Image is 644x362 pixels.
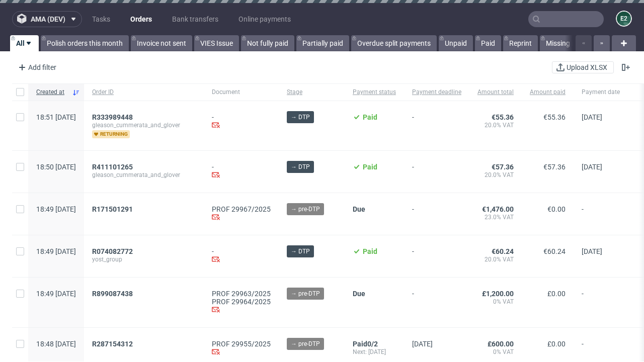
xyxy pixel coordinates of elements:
[291,339,320,348] span: → pre-DTP
[540,35,599,51] a: Missing invoice
[582,205,620,223] span: -
[582,88,620,97] span: Payment date
[287,88,337,97] span: Stage
[492,113,514,121] span: €55.36
[582,247,602,255] span: [DATE]
[92,340,135,348] a: R287154312
[92,163,135,171] a: R411101265
[547,340,566,348] span: £0.00
[617,12,631,26] figcaption: e2
[582,340,620,357] span: -
[353,340,367,348] span: Paid
[412,163,461,180] span: -
[212,290,271,298] a: PROF 29963/2025
[353,290,365,298] span: Due
[92,340,133,348] span: R287154312
[543,247,566,255] span: €60.24
[92,290,135,298] a: R899087438
[353,348,368,355] span: Next:
[92,247,133,255] span: R074082772
[31,16,65,23] span: ama (dev)
[194,35,239,51] a: VIES Issue
[92,113,133,121] span: R333989448
[92,121,196,129] span: gleason_cummerata_and_glover
[92,130,130,138] span: returning
[296,35,349,51] a: Partially paid
[477,88,514,97] span: Amount total
[412,340,433,348] span: [DATE]
[367,340,378,348] span: 0/2
[92,171,196,179] span: gleason_cummerata_and_glover
[86,11,116,27] a: Tasks
[368,348,386,355] span: [DATE]
[36,247,76,255] span: 18:49 [DATE]
[482,205,514,213] span: €1,476.00
[131,35,192,51] a: Invoice not sent
[36,340,76,348] span: 18:48 [DATE]
[166,11,224,27] a: Bank transfers
[363,163,377,171] span: Paid
[439,35,473,51] a: Unpaid
[291,247,310,256] span: → DTP
[232,11,297,27] a: Online payments
[36,290,76,298] span: 18:49 [DATE]
[212,298,271,306] a: PROF 29964/2025
[92,255,196,263] span: yost_group
[530,88,566,97] span: Amount paid
[36,113,76,121] span: 18:51 [DATE]
[582,163,602,171] span: [DATE]
[92,247,135,255] a: R074082772
[291,289,320,298] span: → pre-DTP
[582,113,602,121] span: [DATE]
[291,162,310,171] span: → DTP
[92,205,135,213] a: R171501291
[543,113,566,121] span: €55.36
[543,163,566,171] span: €57.36
[291,113,310,122] span: → DTP
[412,205,461,223] span: -
[92,290,133,298] span: R899087438
[36,163,76,171] span: 18:50 [DATE]
[412,88,461,97] span: Payment deadline
[477,121,514,129] span: 20.0% VAT
[477,171,514,179] span: 20.0% VAT
[92,163,133,171] span: R411101265
[10,35,39,51] a: All
[412,247,461,265] span: -
[412,290,461,315] span: -
[492,247,514,255] span: €60.24
[547,205,566,213] span: €0.00
[475,35,501,51] a: Paid
[477,348,514,356] span: 0% VAT
[92,113,135,121] a: R333989448
[477,255,514,263] span: 20.0% VAT
[488,340,514,348] span: £600.00
[212,340,271,348] a: PROF 29955/2025
[503,35,538,51] a: Reprint
[582,290,620,315] span: -
[351,35,437,51] a: Overdue split payments
[212,205,271,213] a: PROF 29967/2025
[291,205,320,214] span: → pre-DTP
[92,88,196,97] span: Order ID
[492,163,514,171] span: €57.36
[124,11,158,27] a: Orders
[482,290,514,298] span: £1,200.00
[36,88,68,97] span: Created at
[363,113,377,121] span: Paid
[565,64,609,71] span: Upload XLSX
[36,205,76,213] span: 18:49 [DATE]
[477,298,514,306] span: 0% VAT
[547,290,566,298] span: £0.00
[477,213,514,221] span: 23.0% VAT
[212,88,271,97] span: Document
[241,35,294,51] a: Not fully paid
[363,247,377,255] span: Paid
[212,163,271,180] div: -
[92,205,133,213] span: R171501291
[12,11,82,27] button: ama (dev)
[412,113,461,138] span: -
[41,35,129,51] a: Polish orders this month
[14,59,58,75] div: Add filter
[552,61,614,73] button: Upload XLSX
